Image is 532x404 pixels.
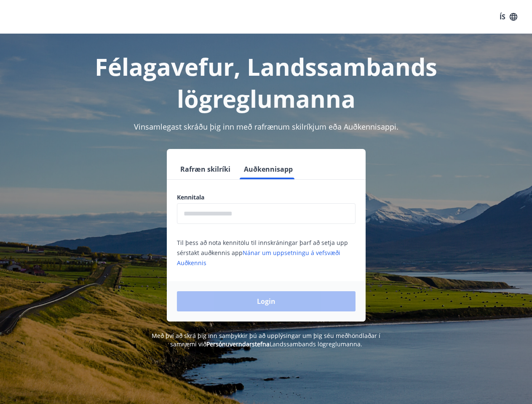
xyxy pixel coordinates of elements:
button: Auðkennisapp [241,159,296,179]
span: Með því að skrá þig inn samþykkir þú að upplýsingar um þig séu meðhöndlaðar í samræmi við Landssa... [152,332,380,348]
span: Vinsamlegast skráðu þig inn með rafrænum skilríkjum eða Auðkennisappi. [134,122,398,132]
button: ÍS [495,9,522,24]
button: Rafræn skilríki [177,159,234,179]
h1: Félagavefur, Landssambands lögreglumanna [10,50,522,114]
span: Til þess að nota kennitölu til innskráningar þarf að setja upp sérstakt auðkennis app [177,239,348,267]
label: Kennitala [177,193,356,202]
a: Persónuverndarstefna [206,340,270,348]
a: Nánar um uppsetningu á vefsvæði Auðkennis [177,249,340,267]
